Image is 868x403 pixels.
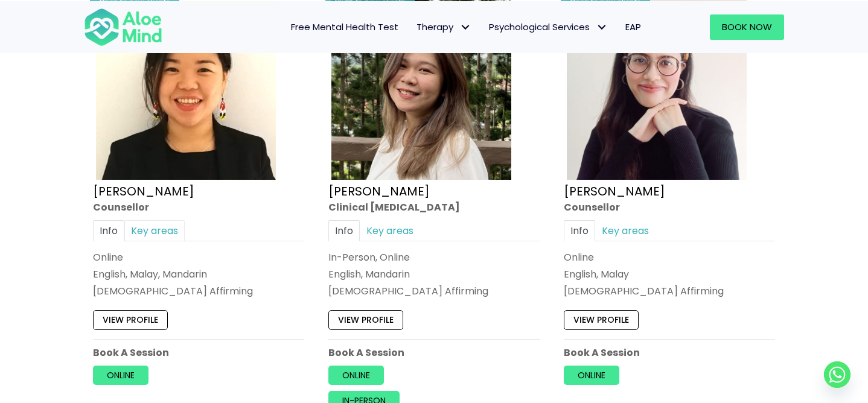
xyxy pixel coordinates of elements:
[178,14,650,40] nav: Menu
[564,267,775,281] p: English, Malay
[564,366,619,385] a: Online
[625,21,641,33] span: EAP
[564,310,639,329] a: View profile
[93,267,304,281] p: English, Malay, Mandarin
[93,310,168,329] a: View profile
[291,21,398,33] span: Free Mental Health Test
[124,220,185,241] a: Key areas
[328,310,403,329] a: View profile
[328,346,540,360] p: Book A Session
[564,284,775,298] div: [DEMOGRAPHIC_DATA] Affirming
[564,182,665,199] a: [PERSON_NAME]
[93,366,148,385] a: Online
[593,18,610,36] span: Psychological Services: submenu
[564,220,595,241] a: Info
[328,267,540,281] p: English, Mandarin
[710,14,784,40] a: Book Now
[93,284,304,298] div: [DEMOGRAPHIC_DATA] Affirming
[93,200,304,214] div: Counsellor
[564,346,775,360] p: Book A Session
[595,220,656,241] a: Key areas
[564,250,775,264] div: Online
[93,250,304,264] div: Online
[722,21,772,33] span: Book Now
[564,200,775,214] div: Counsellor
[480,14,616,40] a: Psychological ServicesPsychological Services: submenu
[328,250,540,264] div: In-Person, Online
[328,284,540,298] div: [DEMOGRAPHIC_DATA] Affirming
[616,14,650,40] a: EAP
[824,361,850,388] a: Whatsapp
[416,21,471,33] span: Therapy
[456,18,474,36] span: Therapy: submenu
[407,14,480,40] a: TherapyTherapy: submenu
[328,220,360,241] a: Info
[93,220,124,241] a: Info
[84,7,162,47] img: Aloe mind Logo
[93,182,194,199] a: [PERSON_NAME]
[489,21,607,33] span: Psychological Services
[282,14,407,40] a: Free Mental Health Test
[93,346,304,360] p: Book A Session
[328,200,540,214] div: Clinical [MEDICAL_DATA]
[360,220,420,241] a: Key areas
[328,366,384,385] a: Online
[328,182,430,199] a: [PERSON_NAME]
